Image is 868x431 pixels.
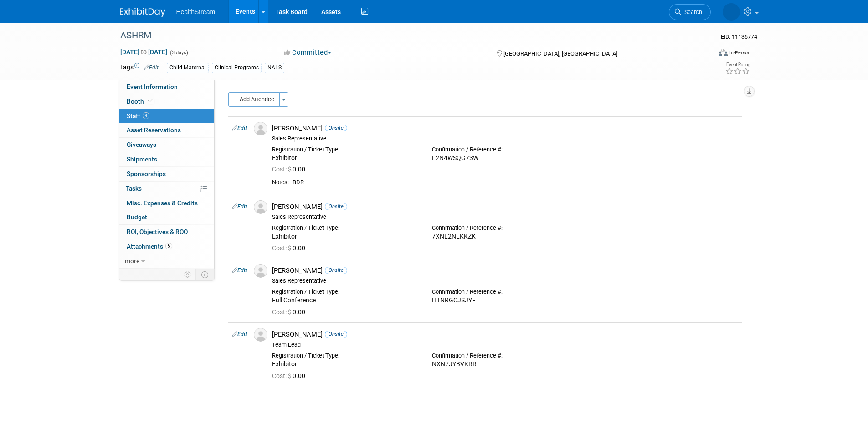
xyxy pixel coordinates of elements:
[272,213,738,221] div: Sales Representative
[169,50,188,56] span: (3 days)
[272,372,293,379] span: Cost: $
[127,213,147,221] span: Budget
[143,112,149,119] span: 4
[272,179,289,186] div: Notes:
[119,94,214,109] a: Booth
[272,146,418,153] div: Registration / Ticket Type:
[232,267,247,274] a: Edit
[293,179,738,187] div: BDR
[721,33,757,40] span: Event ID: 11136774
[212,63,262,73] div: Clinical Programs
[117,27,697,44] div: ASHRM
[272,352,418,359] div: Registration / Ticket Type:
[125,257,139,265] span: more
[265,63,284,73] div: NALS
[148,99,153,104] i: Booth reservation complete
[232,203,247,210] a: Edit
[119,196,214,210] a: Misc. Expenses & Credits
[127,170,166,177] span: Sponsorships
[272,277,738,285] div: Sales Representative
[432,288,578,296] div: Confirmation / Reference #:
[272,124,738,133] div: [PERSON_NAME]
[119,152,214,166] a: Shipments
[119,182,214,196] a: Tasks
[272,288,418,296] div: Registration / Ticket Type:
[254,200,267,214] img: Associate-Profile-5.png
[669,4,711,20] a: Search
[432,360,578,369] div: NXN7JYBVKRR
[120,48,168,56] span: [DATE] [DATE]
[127,156,157,163] span: Shipments
[325,203,347,210] span: Onsite
[232,331,247,338] a: Edit
[729,49,750,56] div: In-Person
[165,243,172,249] span: 5
[432,233,578,241] div: 7XNL2NLKKZK
[432,224,578,232] div: Confirmation / Reference #:
[272,166,309,173] span: 0.00
[657,47,751,61] div: Event Format
[120,8,165,17] img: ExhibitDay
[120,62,159,73] td: Tags
[272,266,738,275] div: [PERSON_NAME]
[272,203,738,211] div: [PERSON_NAME]
[119,239,214,254] a: Attachments5
[127,141,156,148] span: Giveaways
[325,267,347,274] span: Onsite
[432,154,578,162] div: L2N4WSQG73W
[272,135,738,142] div: Sales Representative
[127,228,188,235] span: ROI, Objectives & ROO
[432,296,578,305] div: HTNRGCJSJYF
[681,9,702,16] span: Search
[725,62,750,67] div: Event Rating
[272,166,293,173] span: Cost: $
[119,210,214,224] a: Budget
[127,83,178,90] span: Event Information
[325,125,347,131] span: Onsite
[127,199,198,207] span: Misc. Expenses & Credits
[139,48,148,56] span: to
[119,123,214,137] a: Asset Reservations
[254,122,267,135] img: Associate-Profile-5.png
[432,352,578,359] div: Confirmation / Reference #:
[272,244,293,252] span: Cost: $
[503,50,617,57] span: [GEOGRAPHIC_DATA], [GEOGRAPHIC_DATA]
[254,264,267,278] img: Associate-Profile-5.png
[144,64,159,71] a: Edit
[127,126,181,134] span: Asset Reservations
[119,225,214,239] a: ROI, Objectives & ROO
[272,244,309,252] span: 0.00
[432,146,578,153] div: Confirmation / Reference #:
[272,360,418,369] div: Exhibitor
[272,233,418,241] div: Exhibitor
[127,243,172,250] span: Attachments
[167,63,209,73] div: Child Maternal
[119,109,214,123] a: Staff4
[272,224,418,232] div: Registration / Ticket Type:
[272,296,418,305] div: Full Conference
[272,308,309,316] span: 0.00
[180,269,196,280] td: Personalize Event Tab Strip
[272,341,738,348] div: Team Lead
[127,112,149,119] span: Staff
[325,331,347,338] span: Onsite
[228,92,280,107] button: Add Attendee
[232,125,247,131] a: Edit
[719,49,728,56] img: Format-Inperson.png
[119,167,214,181] a: Sponsorships
[126,185,142,192] span: Tasks
[281,48,335,57] button: Committed
[119,254,214,268] a: more
[119,138,214,152] a: Giveaways
[176,8,216,16] span: HealthStream
[254,328,267,342] img: Associate-Profile-5.png
[272,154,418,162] div: Exhibitor
[127,98,154,105] span: Booth
[272,308,293,316] span: Cost: $
[723,3,740,21] img: Wendy Nixx
[272,372,309,379] span: 0.00
[272,330,738,339] div: [PERSON_NAME]
[119,80,214,94] a: Event Information
[195,269,214,280] td: Toggle Event Tabs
